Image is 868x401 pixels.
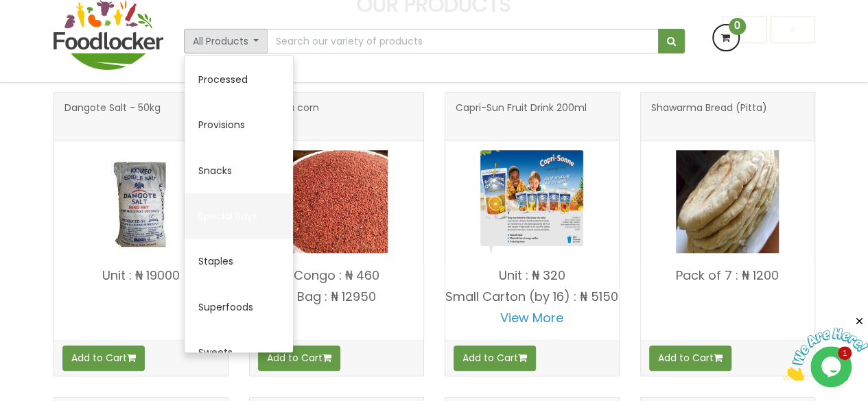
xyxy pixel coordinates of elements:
p: Small Carton (by 16) : ₦ 5150 [445,290,619,304]
p: Bag : ₦ 12950 [250,290,423,304]
button: All Products [184,29,268,53]
img: Capri-Sun Fruit Drink 200ml [480,150,583,253]
span: Capri-Sun Fruit Drink 200ml [456,103,587,130]
img: Guinea corn [285,150,388,253]
span: Shawarma Bread (Pitta) [651,103,767,130]
iframe: chat widget [783,315,868,380]
i: Add to cart [322,353,331,363]
button: Add to Cart [62,345,145,370]
button: Add to Cart [649,345,731,370]
p: Pack of 7 : ₦ 1200 [641,269,814,282]
img: Shawarma Bread (Pitta) [676,150,779,253]
a: Staples [185,239,293,284]
i: Add to cart [714,353,723,363]
a: Sweets [185,330,293,375]
p: Congo : ₦ 460 [250,269,423,282]
input: Search our variety of products [267,29,658,53]
i: Add to cart [518,353,527,363]
p: Unit : ₦ 320 [445,269,619,282]
p: Unit : ₦ 19000 [54,269,228,282]
a: Processed [185,57,293,102]
span: Dangote Salt - 50kg [64,103,161,130]
span: 0 [729,18,746,35]
a: View More [500,309,563,326]
i: Add to cart [127,353,136,363]
a: Special Buys [185,193,293,239]
a: Snacks [185,148,293,193]
a: Superfoods [185,284,293,330]
button: Add to Cart [258,345,340,370]
button: Add to Cart [454,345,536,370]
img: Dangote Salt - 50kg [89,150,192,253]
a: Provisions [185,102,293,147]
